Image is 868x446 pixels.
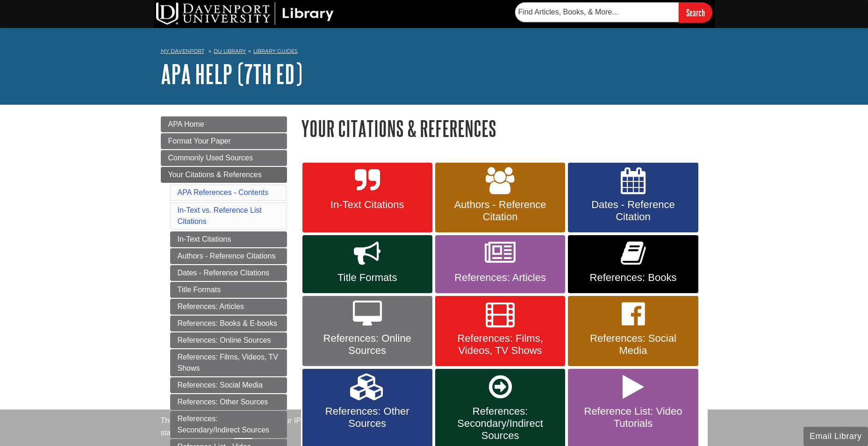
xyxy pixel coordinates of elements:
[435,296,565,366] a: References: Films, Videos, TV Shows
[575,332,691,357] span: References: Social Media
[803,427,868,446] button: Email Library
[442,272,558,284] span: References: Articles
[435,163,565,233] a: Authors - Reference Citation
[170,282,287,298] a: Title Formats
[435,235,565,293] a: References: Articles
[214,48,246,54] a: DU Library
[178,188,268,196] a: APA References - Contents
[170,265,287,281] a: Dates - Reference Citations
[302,163,432,233] a: In-Text Citations
[568,163,698,233] a: Dates - Reference Citation
[442,199,558,223] span: Authors - Reference Citation
[679,2,712,22] input: Search
[309,199,425,211] span: In-Text Citations
[170,299,287,315] a: References: Articles
[161,116,287,132] a: APA Home
[309,332,425,357] span: References: Online Sources
[161,59,302,88] a: APA Help (7th Ed)
[302,235,432,293] a: Title Formats
[168,137,231,145] span: Format Your Paper
[156,2,334,25] img: DU Library
[575,272,691,284] span: References: Books
[302,296,432,366] a: References: Online Sources
[168,154,253,162] span: Commonly Used Sources
[170,394,287,410] a: References: Other Sources
[575,405,691,430] span: Reference List: Video Tutorials
[442,405,558,442] span: References: Secondary/Indirect Sources
[515,2,679,22] input: Find Articles, Books, & More...
[170,316,287,331] a: References: Books & E-books
[161,167,287,183] a: Your Citations & References
[309,272,425,284] span: Title Formats
[442,332,558,357] span: References: Films, Videos, TV Shows
[161,150,287,166] a: Commonly Used Sources
[161,45,708,60] nav: breadcrumb
[253,48,298,54] a: Library Guides
[309,405,425,430] span: References: Other Sources
[161,47,204,55] a: My Davenport
[301,116,708,140] h1: Your Citations & References
[170,411,287,438] a: References: Secondary/Indirect Sources
[170,332,287,348] a: References: Online Sources
[568,235,698,293] a: References: Books
[515,2,712,22] form: Searches DU Library's articles, books, and more
[170,349,287,376] a: References: Films, Videos, TV Shows
[170,248,287,264] a: Authors - Reference Citations
[170,231,287,247] a: In-Text Citations
[161,133,287,149] a: Format Your Paper
[178,206,262,225] a: In-Text vs. Reference List Citations
[170,377,287,393] a: References: Social Media
[568,296,698,366] a: References: Social Media
[168,120,204,128] span: APA Home
[575,199,691,223] span: Dates - Reference Citation
[168,171,262,179] span: Your Citations & References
